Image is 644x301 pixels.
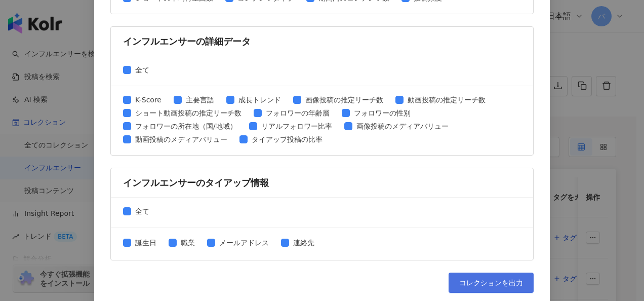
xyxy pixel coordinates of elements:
span: フォロワーの性別 [350,107,415,119]
span: コレクションを出力 [459,279,523,287]
span: 誕生日 [131,237,160,248]
span: 全て [131,64,153,76]
div: インフルエンサーのタイアップ情報 [123,176,521,189]
span: ショート動画投稿の推定リーチ数 [131,107,246,119]
span: 主要言語 [182,94,218,105]
span: 連絡先 [289,237,318,248]
div: インフルエンサーの詳細データ [123,35,521,48]
span: 動画投稿のメディアバリュー [131,134,231,145]
span: フォロワーの年齢層 [262,107,334,119]
span: K-Score [131,94,166,105]
span: 動画投稿の推定リーチ数 [404,94,490,105]
span: メールアドレス [215,237,273,248]
span: 成長トレンド [234,94,285,105]
span: タイアップ投稿の比率 [248,134,327,145]
span: リアルフォロワー比率 [257,121,336,132]
button: コレクションを出力 [449,273,534,293]
span: 画像投稿のメディアバリュー [352,121,453,132]
span: 職業 [177,237,199,248]
span: フォロワーの所在地（国/地域） [131,121,241,132]
span: 画像投稿の推定リーチ数 [301,94,387,105]
span: 全て [131,206,153,217]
